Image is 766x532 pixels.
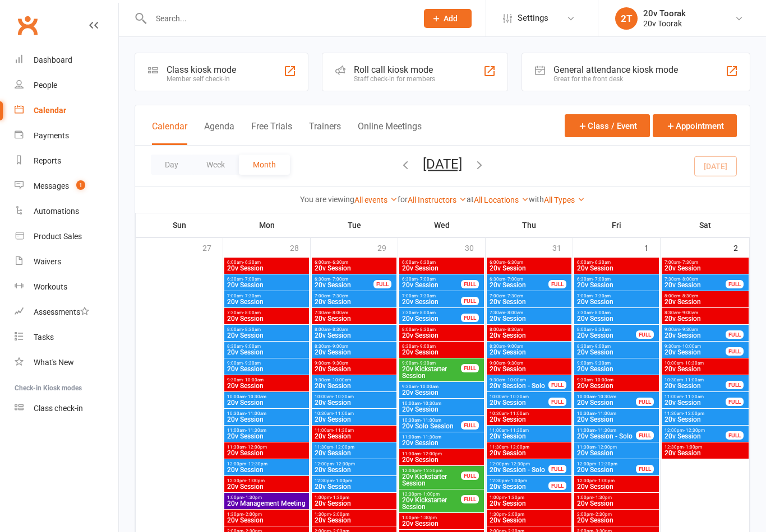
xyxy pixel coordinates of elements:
[593,327,611,332] span: - 8:30am
[227,382,307,389] span: 20v Session
[402,332,482,339] span: 20v Session
[489,298,569,305] span: 20v Session
[227,332,307,339] span: 20v Session
[402,401,482,406] span: 10:00am
[505,277,523,282] span: - 7:00am
[408,195,467,204] a: All Instructors
[680,260,698,265] span: - 7:30am
[489,377,549,382] span: 9:30am
[664,298,746,305] span: 20v Session
[544,195,585,204] a: All Types
[683,394,704,399] span: - 11:30am
[508,428,529,433] span: - 11:30am
[518,6,548,31] span: Settings
[726,381,744,389] div: FULL
[489,310,569,315] span: 7:30am
[13,11,41,39] a: Clubworx
[461,297,479,305] div: FULL
[402,366,462,379] span: 20v Kickstarter Session
[680,327,698,332] span: - 9:30am
[330,293,348,298] span: - 7:30am
[418,344,436,349] span: - 9:00am
[243,361,261,366] span: - 9:30am
[15,350,118,375] a: What's New
[377,238,398,256] div: 29
[636,398,654,406] div: FULL
[418,293,436,298] span: - 7:30am
[576,344,657,349] span: 8:30am
[398,213,486,237] th: Wed
[576,310,657,315] span: 7:30am
[314,277,374,282] span: 6:30am
[489,265,569,272] span: 20v Session
[465,238,485,256] div: 30
[726,398,744,406] div: FULL
[314,382,394,389] span: 20v Session
[680,310,698,315] span: - 9:00am
[593,377,613,382] span: - 10:00am
[223,213,311,237] th: Mon
[467,195,474,204] strong: at
[402,315,462,322] span: 20v Session
[680,293,698,298] span: - 8:30am
[421,401,441,406] span: - 10:30am
[505,310,523,315] span: - 8:00am
[664,366,746,372] span: 20v Session
[227,349,307,356] span: 20v Session
[300,195,354,204] strong: You are viewing
[664,332,726,339] span: 20v Session
[227,344,307,349] span: 8:30am
[15,98,118,123] a: Calendar
[76,180,85,190] span: 1
[418,384,439,389] span: - 10:00am
[421,418,441,423] span: - 11:00am
[333,411,354,416] span: - 11:00am
[246,411,266,416] span: - 11:00am
[398,195,408,204] strong: for
[664,349,726,356] span: 20v Session
[489,332,569,339] span: 20v Session
[664,315,746,322] span: 20v Session
[243,260,261,265] span: - 6:30am
[227,327,307,332] span: 8:00am
[424,9,472,28] button: Add
[243,377,264,382] span: - 10:00am
[402,260,482,265] span: 6:00am
[354,195,398,204] a: All events
[444,14,458,23] span: Add
[314,394,394,399] span: 10:00am
[664,433,726,440] span: 20v Session
[15,300,118,325] a: Assessments
[576,298,657,305] span: 20v Session
[34,232,82,241] div: Product Sales
[314,399,394,406] span: 20v Session
[34,156,61,165] div: Reports
[402,384,482,389] span: 9:30am
[15,73,118,98] a: People
[664,310,746,315] span: 8:30am
[330,377,351,382] span: - 10:00am
[333,445,354,450] span: - 12:00pm
[418,310,436,315] span: - 8:00am
[402,361,462,366] span: 9:00am
[314,293,394,298] span: 7:00am
[576,332,636,339] span: 20v Session
[314,361,394,366] span: 9:00am
[664,428,726,433] span: 12:00pm
[593,260,611,265] span: - 6:30am
[418,327,436,332] span: - 8:30am
[15,396,118,421] a: Class kiosk mode
[314,327,394,332] span: 8:00am
[333,428,354,433] span: - 11:30am
[15,274,118,300] a: Workouts
[576,394,636,399] span: 10:00am
[402,310,462,315] span: 7:30am
[314,349,394,356] span: 20v Session
[239,155,290,175] button: Month
[548,280,566,288] div: FULL
[34,404,83,413] div: Class check-in
[227,428,307,433] span: 11:00am
[34,358,74,367] div: What's New
[246,394,266,399] span: - 10:30am
[576,277,657,282] span: 6:30am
